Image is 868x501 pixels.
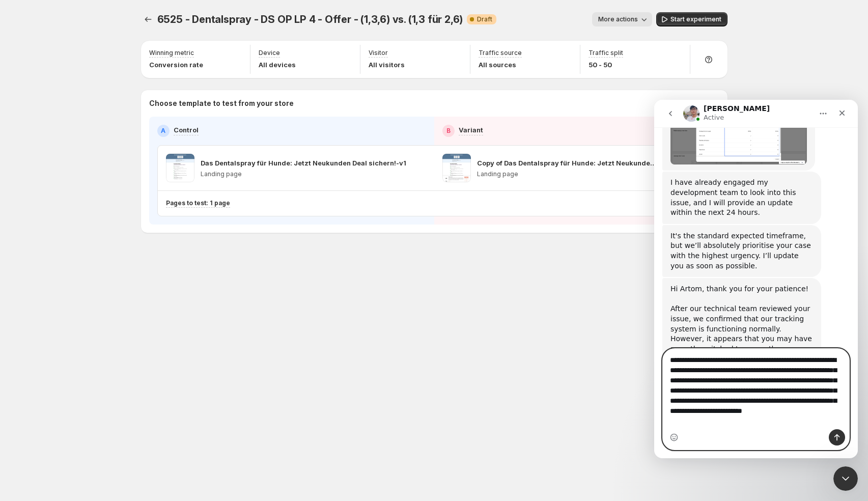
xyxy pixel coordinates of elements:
p: Copy of Das Dentalspray für Hunde: Jetzt Neukunden Deal sichern!-v1 [477,158,658,168]
span: 6525 - Dentalspray - DS OP LP 4 - Offer - (1,3,6) vs. (1,3 für 2,6) [157,13,463,25]
p: Traffic split [589,49,623,57]
p: All visitors [369,60,405,70]
button: Send a message… [175,329,191,346]
iframe: Intercom live chat [654,100,858,458]
p: Traffic source [479,49,522,57]
div: Antony says… [8,178,195,405]
span: Draft [477,15,492,23]
p: Device [259,49,280,57]
p: Landing page [201,170,406,178]
button: More actions [592,12,652,26]
p: Winning metric [149,49,194,57]
textarea: Message… [9,249,195,327]
div: Hi Artom, thank you for your patience!​After our technical team reviewed your issue, we confirmed... [8,178,167,397]
p: Landing page [477,170,703,178]
p: Variant [459,125,483,135]
p: Das Dentalspray für Hunde: Jetzt Neukunden Deal sichern!-v1 [201,158,406,168]
span: More actions [598,15,638,23]
p: Choose template to test from your store [149,98,719,108]
img: Das Dentalspray für Hunde: Jetzt Neukunden Deal sichern!-v1 [166,154,194,182]
p: Pages to test: 1 page [166,199,230,207]
p: All sources [479,60,522,70]
p: 50 - 50 [589,60,623,70]
button: Experiments [141,12,155,26]
img: Copy of Das Dentalspray für Hunde: Jetzt Neukunden Deal sichern!-v1 [442,154,471,182]
button: Emoji picker [16,333,24,342]
p: Visitor [369,49,388,57]
span: Start experiment [670,15,721,23]
iframe: Intercom live chat [833,466,858,491]
p: Conversion rate [149,60,203,70]
p: Control [174,125,199,135]
p: All devices [259,60,296,70]
button: Start experiment [656,12,727,26]
h2: A [161,127,165,135]
div: After our technical team reviewed your issue, we confirmed that our tracking system is functionin... [16,204,159,294]
div: Hi Artom, thank you for your patience! ​ [16,184,159,204]
h2: B [446,127,451,135]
